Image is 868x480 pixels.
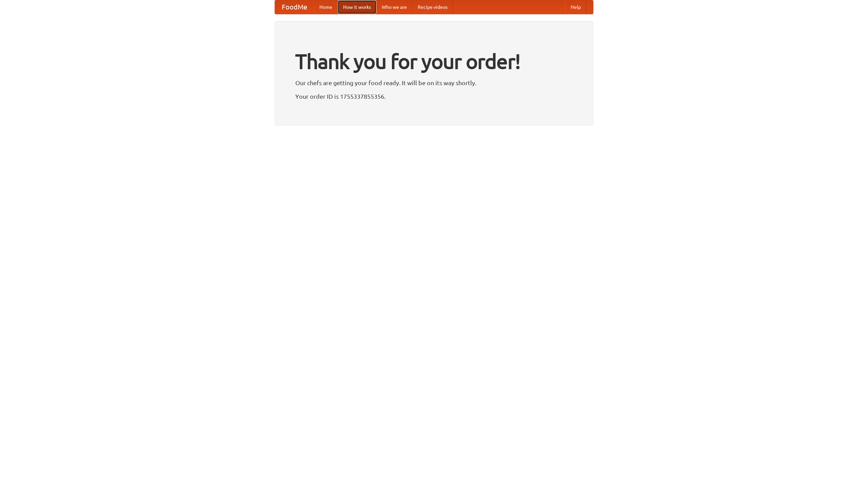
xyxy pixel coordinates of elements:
[295,78,573,88] p: Our chefs are getting your food ready. It will be on its way shortly.
[412,0,453,14] a: Recipe videos
[295,91,573,101] p: Your order ID is 1755337855356.
[295,45,573,78] h1: Thank you for your order!
[338,0,376,14] a: How it works
[565,0,586,14] a: Help
[275,0,314,14] a: FoodMe
[376,0,412,14] a: Who we are
[314,0,338,14] a: Home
